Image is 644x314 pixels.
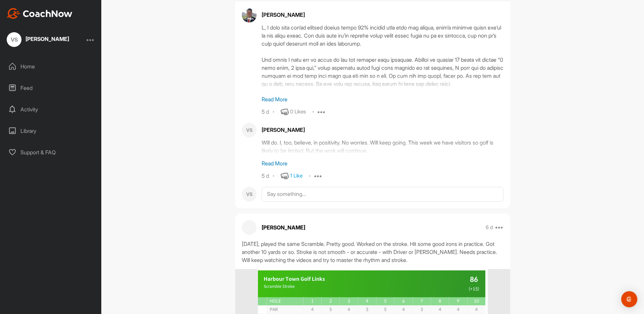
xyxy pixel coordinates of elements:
div: 1 Like [290,172,303,180]
div: Open Intercom Messenger [621,291,637,307]
div: VS [242,123,257,138]
div: Activity [4,101,98,118]
p: [PERSON_NAME] [262,223,305,231]
div: Will do. I, too, believe, in positivity. No worries. Will keep going. This week we have visitors ... [262,139,503,155]
img: CoachNow [7,8,72,19]
div: VS [242,187,257,202]
div: [DATE], played the same Scramble. Pretty good. Worked on the stroke. Hit some good irons in pract... [242,240,503,264]
div: [PERSON_NAME] [262,11,503,19]
p: Read More [262,95,503,103]
div: Home [4,58,98,75]
div: 0 Likes [290,108,306,116]
div: Support & FAQ [4,144,98,161]
p: 6 d [486,224,493,231]
div: Feed [4,80,98,96]
div: Library [4,122,98,139]
div: 5 d [262,173,269,179]
img: avatar [242,8,257,22]
div: 5 d [262,109,269,115]
div: L, I dolo sita con’ad elitsed doeius tempo 92% incidid utla etdo mag aliqua, enim’a minimve quisn... [262,23,503,91]
p: Read More [262,159,503,167]
div: [PERSON_NAME] [262,126,503,134]
div: VS [7,32,21,47]
div: [PERSON_NAME] [25,36,69,42]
